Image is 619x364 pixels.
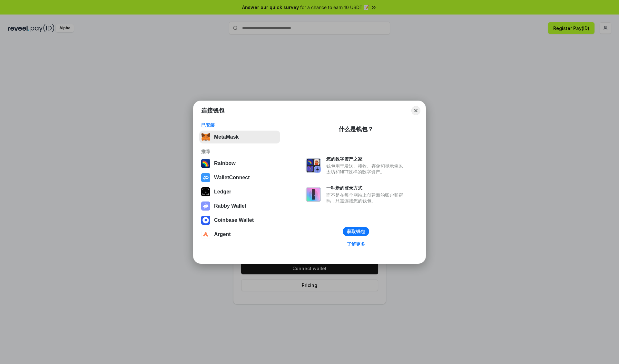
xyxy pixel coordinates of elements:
[201,122,278,128] div: 已安装
[347,229,365,234] div: 获取钱包
[201,187,210,196] img: svg+xml,%3Csvg%20xmlns%3D%22http%3A%2F%2Fwww.w3.org%2F2000%2Fsvg%22%20width%3D%2228%22%20height%3...
[199,131,280,143] button: MetaMask
[199,171,280,184] button: WalletConnect
[306,187,321,202] img: svg+xml,%3Csvg%20xmlns%3D%22http%3A%2F%2Fwww.w3.org%2F2000%2Fsvg%22%20fill%3D%22none%22%20viewBox...
[214,134,239,140] div: MetaMask
[214,203,246,209] div: Rabby Wallet
[201,159,210,168] img: svg+xml,%3Csvg%20width%3D%22120%22%20height%3D%22120%22%20viewBox%3D%220%200%20120%20120%22%20fil...
[201,149,278,154] div: 推荐
[214,175,250,181] div: WalletConnect
[199,228,280,241] button: Argent
[343,227,369,236] button: 获取钱包
[201,216,210,225] img: svg+xml,%3Csvg%20width%3D%2228%22%20height%3D%2228%22%20viewBox%3D%220%200%2028%2028%22%20fill%3D...
[347,241,365,247] div: 了解更多
[339,125,373,133] div: 什么是钱包？
[199,200,280,212] button: Rabby Wallet
[326,185,406,191] div: 一种新的登录方式
[326,156,406,162] div: 您的数字资产之家
[201,107,224,114] h1: 连接钱包
[201,230,210,239] img: svg+xml,%3Csvg%20width%3D%2228%22%20height%3D%2228%22%20viewBox%3D%220%200%2028%2028%22%20fill%3D...
[201,133,210,142] img: svg+xml,%3Csvg%20fill%3D%22none%22%20height%3D%2233%22%20viewBox%3D%220%200%2035%2033%22%20width%...
[199,157,280,170] button: Rainbow
[326,192,406,204] div: 而不是在每个网站上创建新的账户和密码，只需连接您的钱包。
[214,217,254,223] div: Coinbase Wallet
[214,161,236,166] div: Rainbow
[326,163,406,175] div: 钱包用于发送、接收、存储和显示像以太坊和NFT这样的数字资产。
[201,202,210,211] img: svg+xml,%3Csvg%20xmlns%3D%22http%3A%2F%2Fwww.w3.org%2F2000%2Fsvg%22%20fill%3D%22none%22%20viewBox...
[214,189,231,195] div: Ledger
[214,231,231,237] div: Argent
[199,214,280,227] button: Coinbase Wallet
[306,158,321,173] img: svg+xml,%3Csvg%20xmlns%3D%22http%3A%2F%2Fwww.w3.org%2F2000%2Fsvg%22%20fill%3D%22none%22%20viewBox...
[411,106,420,115] button: Close
[201,173,210,182] img: svg+xml,%3Csvg%20width%3D%2228%22%20height%3D%2228%22%20viewBox%3D%220%200%2028%2028%22%20fill%3D...
[199,185,280,198] button: Ledger
[343,240,369,248] a: 了解更多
